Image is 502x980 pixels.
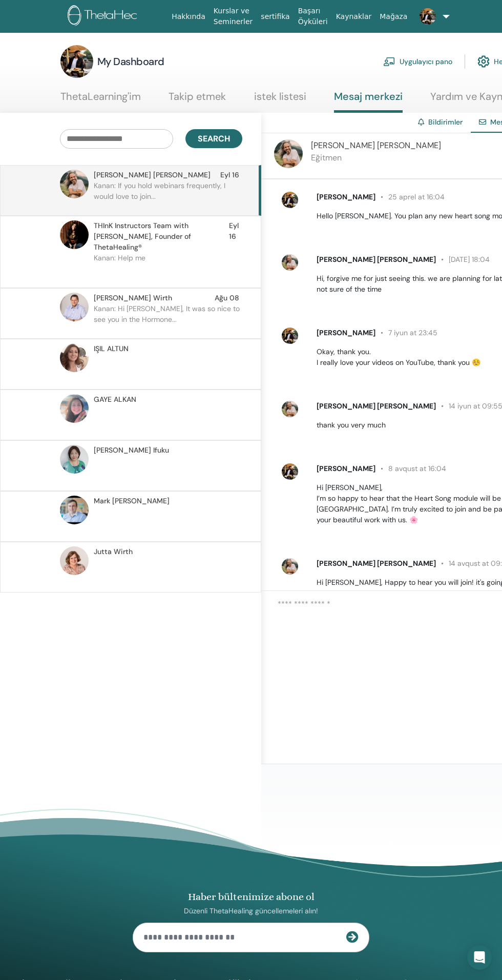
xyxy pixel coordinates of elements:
img: default.jpg [420,8,436,25]
img: default.jpg [60,343,89,372]
span: 25 aprel at 16:04 [375,192,445,201]
img: default.jpg [282,401,298,417]
img: default.jpg [60,496,89,524]
span: Jutta Wirth [94,546,133,557]
img: cog.svg [477,53,490,70]
img: default.jpg [274,139,303,168]
a: sertifika [257,7,294,26]
img: default.jpg [282,254,298,271]
p: Kanan: If you hold webinars frequently, I would love to join... [94,180,242,211]
img: default.jpg [60,293,89,321]
a: Mağaza [375,7,411,26]
p: Kanan: Help me [94,253,242,283]
img: logo.png [68,5,162,28]
img: default.jpg [282,463,298,480]
span: IŞIL ALTUN [94,343,129,354]
img: default.jpg [60,45,93,78]
span: [PERSON_NAME] Ifuku [94,445,169,456]
a: Bildirimler [428,117,463,127]
span: GAYE ALKAN [94,394,136,405]
span: [PERSON_NAME] [PERSON_NAME] [317,401,436,411]
img: default.jpg [282,192,298,208]
span: [PERSON_NAME] [PERSON_NAME] [94,170,211,180]
img: default.jpg [60,394,89,423]
span: [PERSON_NAME] [PERSON_NAME] [311,140,441,151]
a: Hakkında [168,7,210,26]
span: [PERSON_NAME] [317,328,375,337]
a: Başarı Öyküleri [294,2,332,31]
img: chalkboard-teacher.svg [383,57,395,66]
span: [PERSON_NAME] [PERSON_NAME] [317,559,436,568]
h3: My Dashboard [97,54,164,69]
span: THInK Instructors Team with [PERSON_NAME], Founder of ThetaHealing® [94,220,228,253]
button: Search [185,129,242,148]
span: Search [198,133,230,144]
span: Mark [PERSON_NAME] [94,496,170,506]
span: [PERSON_NAME] [317,464,375,473]
span: Eyl 16 [229,220,239,253]
img: default.jpg [60,445,89,474]
img: default.jpg [60,546,89,575]
span: 7 iyun at 23:45 [375,328,437,337]
p: Eğitmen [311,152,441,164]
a: Kaynaklar [332,7,376,26]
a: Kurslar ve Seminerler [210,2,257,31]
a: istek listesi [254,90,306,110]
img: default.jpg [282,328,298,344]
p: Düzenli ThetaHealing güncellemeleri alın! [133,906,369,915]
h4: Haber bültenimize abone ol [133,891,369,903]
span: [PERSON_NAME] [PERSON_NAME] [317,255,436,264]
div: Open Intercom Messenger [467,945,492,970]
img: default.jpg [282,558,298,575]
span: Ağu 08 [215,293,239,303]
img: default.jpg [60,170,89,198]
span: Eyl 16 [220,170,239,180]
a: Uygulayıcı pano [383,50,452,73]
a: Mesaj merkezi [334,90,403,113]
span: 8 avqust at 16:04 [375,464,446,473]
p: Kanan: Hi [PERSON_NAME], It was so nice to see you in the Hormone... [94,303,242,334]
span: [PERSON_NAME] [317,192,375,201]
a: ThetaLearning'im [60,90,141,110]
img: default.jpg [60,220,89,249]
span: [DATE] 18:04 [436,255,490,264]
a: Takip etmek [169,90,226,110]
span: [PERSON_NAME] Wirth [94,293,172,303]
